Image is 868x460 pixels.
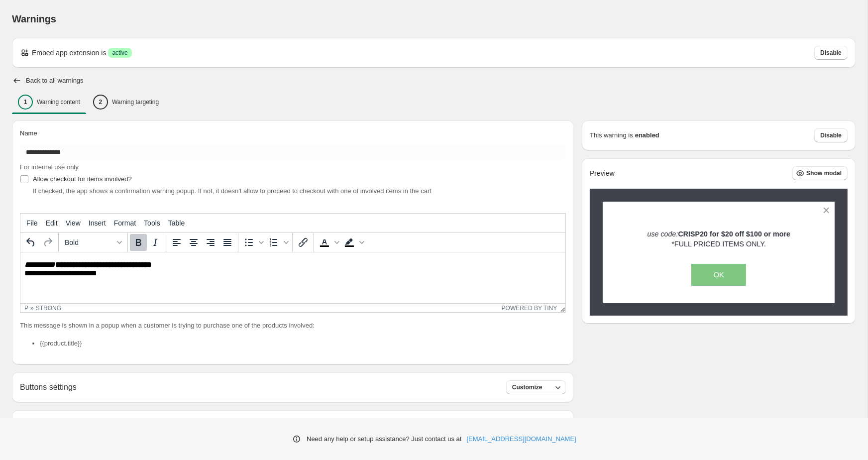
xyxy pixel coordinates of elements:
strong: CRISP20 for $20 off $100 or more [678,230,790,238]
p: Embed app extension is [32,48,106,58]
span: Table [168,219,185,227]
span: Disable [820,49,842,57]
span: View [66,219,81,227]
button: Bold [130,234,147,251]
button: Show modal [792,166,848,180]
span: Insert [89,219,106,227]
button: 1Warning content [12,92,86,113]
button: Redo [39,234,56,251]
button: Formats [61,234,125,251]
p: This message is shown in a popup when a customer is trying to purchase one of the products involved: [20,321,566,331]
span: For internal use only. [20,163,80,171]
span: File [26,219,38,227]
span: Format [114,219,136,227]
span: Customize [512,383,542,391]
button: Justify [219,234,236,251]
span: If checked, the app shows a confirmation warning popup. If not, it doesn't allow to proceed to ch... [33,187,432,195]
h2: Back to all warnings [26,77,84,85]
a: [EMAIL_ADDRESS][DOMAIN_NAME] [467,434,576,444]
p: This warning is [590,130,633,140]
div: strong [36,305,61,312]
div: Background color [341,234,366,251]
div: Bullet list [240,234,265,251]
span: Warnings [12,13,56,24]
p: Warning targeting [112,98,159,106]
span: Edit [46,219,58,227]
div: Text color [316,234,341,251]
button: 2Warning targeting [87,92,165,113]
button: Customize [506,380,566,394]
p: Warning content [37,98,80,106]
div: 1 [18,95,33,110]
iframe: Rich Text Area [20,252,565,303]
button: Align left [168,234,185,251]
button: Insert/edit link [295,234,312,251]
button: OK [691,264,746,286]
button: Italic [147,234,164,251]
h2: Buttons settings [20,382,77,392]
strong: enabled [635,130,659,140]
div: 2 [93,95,108,110]
span: Allow checkout for items involved? [33,175,132,183]
div: » [30,305,34,312]
em: use code: [647,230,678,238]
div: Numbered list [265,234,290,251]
p: *FULL PRICED ITEMS ONLY. [647,229,790,249]
span: Show modal [806,169,842,177]
button: Align right [202,234,219,251]
span: Tools [144,219,160,227]
button: Align center [185,234,202,251]
div: Resize [557,304,565,312]
span: Name [20,129,37,137]
div: p [24,305,28,312]
li: {{product.title}} [40,339,566,348]
a: Powered by Tiny [502,305,557,312]
span: Bold [65,238,113,246]
span: active [112,49,127,57]
button: Undo [22,234,39,251]
span: Disable [820,131,842,139]
button: Disable [814,46,848,60]
button: Disable [814,128,848,142]
h2: Preview [590,169,615,178]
